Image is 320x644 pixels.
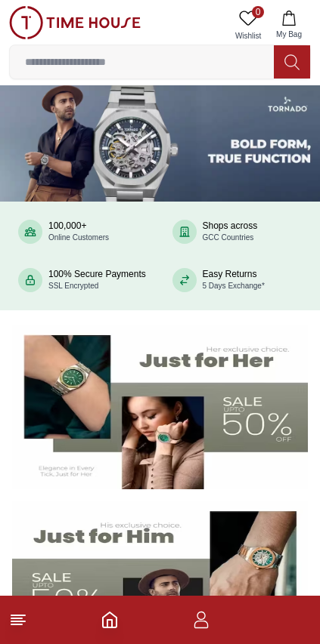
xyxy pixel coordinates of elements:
[48,220,109,243] div: 100,000+
[203,269,265,291] div: Easy Returns
[203,282,265,290] span: 5 Days Exchange*
[101,611,119,629] a: Home
[229,6,267,45] a: 0Wishlist
[9,6,141,39] img: ...
[48,282,98,290] span: SSL Encrypted
[229,30,267,42] span: Wishlist
[267,6,311,45] button: My Bag
[12,325,308,489] img: Women's Watches Banner
[48,233,109,242] span: Online Customers
[270,29,308,40] span: My Bag
[203,220,258,243] div: Shops across
[48,269,146,291] div: 100% Secure Payments
[203,233,254,242] span: GCC Countries
[252,6,264,18] span: 0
